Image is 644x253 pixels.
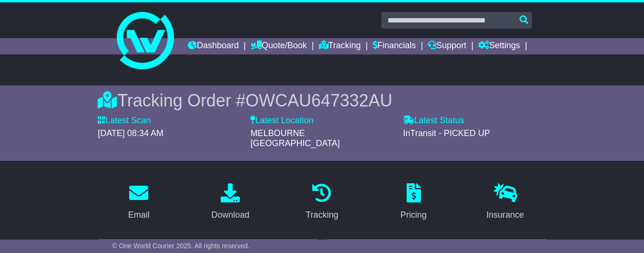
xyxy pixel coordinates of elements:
[373,38,416,54] a: Financials
[251,38,307,54] a: Quote/Book
[250,128,339,148] span: MELBOURNE [GEOGRAPHIC_DATA]
[428,38,466,54] a: Support
[188,38,239,54] a: Dashboard
[319,38,361,54] a: Tracking
[98,116,151,126] label: Latest Scan
[250,116,313,126] label: Latest Location
[403,128,490,138] span: InTransit - PICKED UP
[122,180,156,225] a: Email
[245,91,392,110] span: OWCAU647332AU
[400,209,427,221] div: Pricing
[486,209,524,221] div: Insurance
[480,180,530,225] a: Insurance
[112,242,250,250] span: © One World Courier 2025. All rights reserved.
[98,128,164,138] span: [DATE] 08:34 AM
[299,180,344,225] a: Tracking
[98,90,546,111] div: Tracking Order #
[306,209,338,221] div: Tracking
[128,209,150,221] div: Email
[394,180,433,225] a: Pricing
[478,38,520,54] a: Settings
[211,209,249,221] div: Download
[205,180,256,225] a: Download
[403,116,464,126] label: Latest Status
